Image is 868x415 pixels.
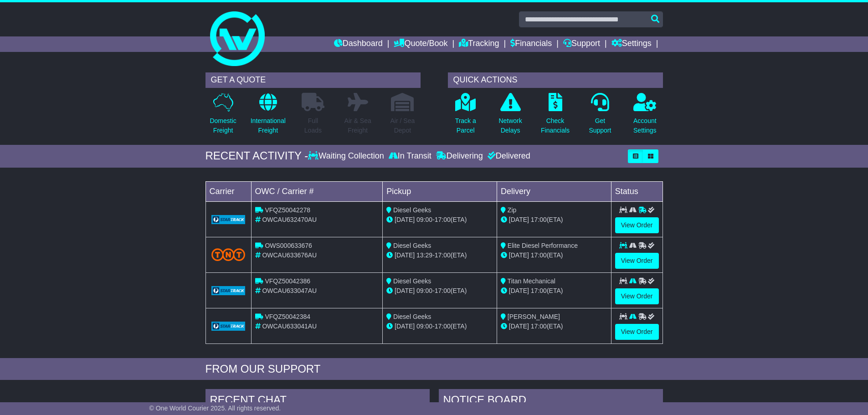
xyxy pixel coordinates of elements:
span: Diesel Geeks [393,206,431,214]
span: [DATE] [509,251,529,259]
td: Status [611,181,663,201]
div: RECENT ACTIVITY - [205,149,308,163]
div: (ETA) [501,286,607,296]
a: Dashboard [334,36,383,52]
p: Get Support [589,116,611,135]
div: QUICK ACTIONS [448,72,663,88]
div: GET A QUOTE [205,72,421,88]
td: Pickup [383,181,497,201]
span: 17:00 [531,323,547,330]
span: 17:00 [435,251,451,259]
span: OWCAU633047AU [262,287,317,294]
div: - (ETA) [386,286,493,296]
span: [DATE] [395,251,415,259]
a: View Order [615,253,659,269]
div: - (ETA) [386,251,493,260]
div: (ETA) [501,215,607,225]
div: (ETA) [501,322,607,331]
a: Support [563,36,600,52]
span: Elite Diesel Performance [508,242,578,249]
p: Air & Sea Freight [344,116,371,135]
span: OWS000633676 [265,242,312,249]
a: GetSupport [588,92,611,140]
a: Track aParcel [455,92,477,140]
a: CheckFinancials [540,92,570,140]
a: InternationalFreight [250,92,286,140]
p: International Freight [251,116,286,135]
span: 17:00 [531,287,547,294]
div: Waiting Collection [308,151,386,161]
p: Network Delays [498,116,522,135]
div: Delivered [485,151,530,161]
span: Diesel Geeks [393,313,431,320]
p: Track a Parcel [455,116,476,135]
td: Delivery [497,181,611,201]
span: Diesel Geeks [393,277,431,285]
span: [PERSON_NAME] [508,313,560,320]
span: 17:00 [435,287,451,294]
a: DomesticFreight [209,92,236,140]
span: VFQZ50042278 [265,206,310,214]
a: View Order [615,324,659,340]
span: [DATE] [509,216,529,223]
a: Tracking [459,36,499,52]
img: GetCarrierServiceLogo [211,215,246,224]
span: VFQZ50042386 [265,277,310,285]
a: Quote/Book [394,36,447,52]
p: Check Financials [541,116,570,135]
a: View Order [615,217,659,233]
td: Carrier [205,181,251,201]
p: Domestic Freight [210,116,236,135]
div: NOTICE BOARD [439,389,663,414]
span: 09:00 [416,287,432,294]
a: NetworkDelays [498,92,522,140]
span: [DATE] [395,287,415,294]
img: GetCarrierServiceLogo [211,286,246,295]
div: - (ETA) [386,322,493,331]
td: OWC / Carrier # [251,181,383,201]
span: 17:00 [531,216,547,223]
span: [DATE] [509,323,529,330]
span: OWCAU633676AU [262,251,317,259]
a: AccountSettings [633,92,657,140]
span: OWCAU633041AU [262,323,317,330]
span: [DATE] [395,216,415,223]
div: FROM OUR SUPPORT [205,363,663,376]
img: GetCarrierServiceLogo [211,322,246,331]
div: In Transit [386,151,434,161]
span: [DATE] [509,287,529,294]
div: RECENT CHAT [205,389,430,414]
div: Delivering [434,151,485,161]
span: Diesel Geeks [393,242,431,249]
span: Zip [508,206,516,214]
span: Titan Mechanical [508,277,555,285]
p: Account Settings [633,116,657,135]
span: VFQZ50042384 [265,313,310,320]
span: 17:00 [435,323,451,330]
span: © One World Courier 2025. All rights reserved. [149,405,281,412]
span: 17:00 [531,251,547,259]
span: 13:29 [416,251,432,259]
a: View Order [615,288,659,304]
span: 09:00 [416,216,432,223]
a: Financials [510,36,552,52]
span: OWCAU632470AU [262,216,317,223]
span: [DATE] [395,323,415,330]
span: 17:00 [435,216,451,223]
div: - (ETA) [386,215,493,225]
img: TNT_Domestic.png [211,248,246,261]
p: Air / Sea Depot [390,116,415,135]
div: (ETA) [501,251,607,260]
p: Full Loads [302,116,324,135]
span: 09:00 [416,323,432,330]
a: Settings [611,36,652,52]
